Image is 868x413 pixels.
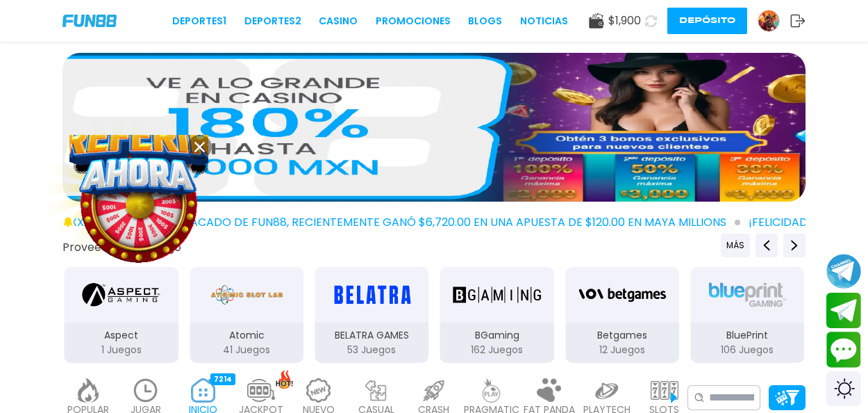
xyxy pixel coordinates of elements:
img: playtech_light.webp [593,378,621,403]
img: crash_light.webp [420,378,448,403]
img: BGaming [453,275,541,314]
img: pragmatic_light.webp [478,378,506,403]
div: 7214 [210,373,235,385]
button: Proveedores de juego [62,240,181,254]
img: casual_light.webp [362,378,390,403]
button: BELATRA GAMES [309,266,434,364]
img: Company Logo [62,15,117,26]
span: $ 1,900 [608,13,641,29]
img: BluePrint [703,275,791,314]
button: Atomic [184,266,309,364]
p: BGaming [440,328,554,343]
button: Join telegram [826,293,861,329]
p: BluePrint [690,328,804,343]
button: BGaming [435,266,560,364]
button: Aspect [59,266,184,364]
button: Betgames [560,266,685,364]
p: 41 Juegos [190,343,303,357]
button: BluePrint [685,266,810,364]
p: Aspect [65,328,178,343]
p: 53 Juegos [315,343,428,357]
img: home_active.webp [190,378,217,403]
a: Deportes1 [172,14,226,29]
img: jackpot_light.webp [247,378,275,403]
button: Depósito [667,8,747,34]
img: Platform Filter [775,390,799,405]
img: hot [276,370,293,389]
img: Casino Inicio Bonos 100% [62,53,806,202]
p: 106 Juegos [690,343,804,357]
a: Avatar [758,10,790,32]
p: 12 Juegos [565,343,679,357]
img: fat_panda_light.webp [535,378,563,403]
button: Join telegram channel [826,253,861,289]
img: popular_light.webp [74,378,102,403]
button: Next providers [783,234,806,257]
img: Betgames [578,275,666,314]
img: new_light.webp [305,378,333,403]
img: Avatar [758,10,779,31]
p: Atomic [190,328,303,343]
a: CASINO [319,14,358,29]
img: Atomic [208,275,285,314]
a: Deportes2 [244,14,301,29]
p: BELATRA GAMES [315,328,428,343]
img: BELATRA GAMES [328,275,415,314]
img: Aspect [83,275,160,314]
img: recent_light.webp [132,378,160,403]
p: 162 Juegos [440,343,554,357]
p: Betgames [565,328,679,343]
p: 1 Juegos [65,343,178,357]
a: NOTICIAS [520,14,568,29]
a: Promociones [376,14,451,29]
div: Switch theme [826,371,861,406]
button: Previous providers [721,234,750,257]
img: Image Link [72,138,206,271]
button: Previous providers [756,234,778,257]
a: BLOGS [468,14,502,29]
img: slots_light.webp [651,378,678,403]
button: Contact customer service [826,332,861,368]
